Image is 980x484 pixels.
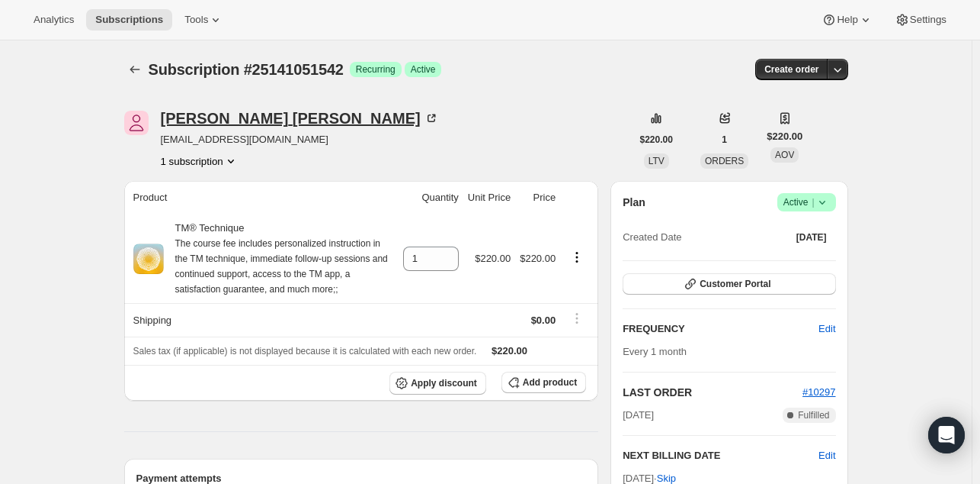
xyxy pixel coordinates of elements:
[787,227,836,248] button: [DATE]
[515,181,560,215] th: Price
[623,473,676,484] span: [DATE] ·
[910,14,946,26] span: Settings
[700,278,770,290] span: Customer Portal
[623,321,818,337] h2: FREQUENCY
[24,9,83,31] button: Analytics
[389,372,486,395] button: Apply discount
[649,156,665,166] span: LTV
[802,386,835,398] a: #10297
[623,346,687,357] span: Every 1 month
[798,409,829,421] span: Fulfilled
[501,372,586,393] button: Add product
[623,408,654,423] span: [DATE]
[399,181,463,215] th: Quantity
[796,231,827,244] span: [DATE]
[640,134,673,146] span: $220.00
[95,14,163,26] span: Subscriptions
[492,345,527,357] span: $220.00
[767,129,802,144] span: $220.00
[623,273,835,295] button: Customer Portal
[531,315,556,326] span: $0.00
[86,9,172,31] button: Subscriptions
[812,196,814,208] span: |
[124,181,399,215] th: Product
[161,153,239,169] button: Product actions
[623,448,818,463] h2: NEXT BILLING DATE
[809,317,844,341] button: Edit
[565,249,589,266] button: Product actions
[623,195,645,210] h2: Plan
[722,134,727,146] span: 1
[124,303,399,337] th: Shipping
[523,376,577,389] span: Add product
[124,59,146,80] button: Subscriptions
[133,346,477,357] span: Sales tax (if applicable) is not displayed because it is calculated with each new order.
[565,310,589,327] button: Shipping actions
[713,129,736,150] button: 1
[705,156,744,166] span: ORDERS
[411,63,436,76] span: Active
[631,129,682,150] button: $220.00
[783,195,830,210] span: Active
[124,111,149,135] span: Jeremy Bronen
[356,63,396,76] span: Recurring
[475,253,511,264] span: $220.00
[837,14,857,26] span: Help
[161,132,439,147] span: [EMAIL_ADDRESS][DOMAIN_NAME]
[184,14,208,26] span: Tools
[34,14,74,26] span: Analytics
[764,63,818,76] span: Create order
[175,238,388,295] small: The course fee includes personalized instruction in the TM technique, immediate follow-up session...
[463,181,515,215] th: Unit Price
[818,321,835,337] span: Edit
[755,59,828,80] button: Create order
[164,221,394,297] div: TM® Technique
[161,111,439,126] div: [PERSON_NAME] [PERSON_NAME]
[775,150,794,160] span: AOV
[520,253,556,264] span: $220.00
[133,244,164,274] img: product img
[623,230,681,245] span: Created Date
[886,9,956,31] button: Settings
[175,9,232,31] button: Tools
[149,61,344,78] span: Subscription #25141051542
[623,385,802,400] h2: LAST ORDER
[802,385,835,400] button: #10297
[411,377,477,389] span: Apply discount
[812,9,882,31] button: Help
[928,417,965,453] div: Open Intercom Messenger
[818,448,835,463] button: Edit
